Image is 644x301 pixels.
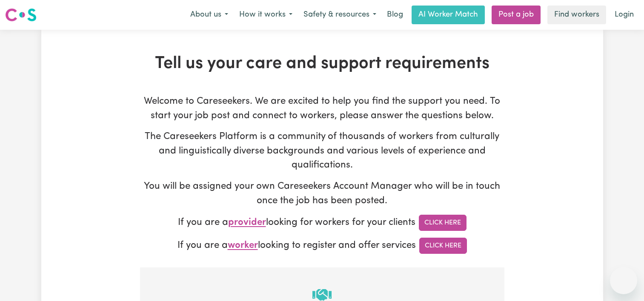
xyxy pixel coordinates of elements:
[419,215,467,231] a: Click Here
[234,6,298,24] button: How it works
[140,179,504,208] p: You will be assigned your own Careseekers Account Manager who will be in touch once the job has b...
[228,241,258,251] span: worker
[228,218,266,228] span: provider
[140,54,504,74] h1: Tell us your care and support requirements
[547,6,606,24] a: Find workers
[5,7,37,23] img: Careseekers logo
[140,215,504,231] p: If you are a looking for workers for your clients
[5,5,37,25] a: Careseekers logo
[185,6,234,24] button: About us
[610,6,639,24] a: Login
[298,6,382,24] button: Safety & resources
[140,238,504,254] p: If you are a looking to register and offer services
[382,6,408,24] a: Blog
[140,130,504,173] p: The Careseekers Platform is a community of thousands of workers from culturally and linguisticall...
[610,267,637,294] iframe: Button to launch messaging window
[412,6,485,24] a: AI Worker Match
[140,94,504,123] p: Welcome to Careseekers. We are excited to help you find the support you need. To start your job p...
[492,6,541,24] a: Post a job
[419,238,467,254] a: Click Here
